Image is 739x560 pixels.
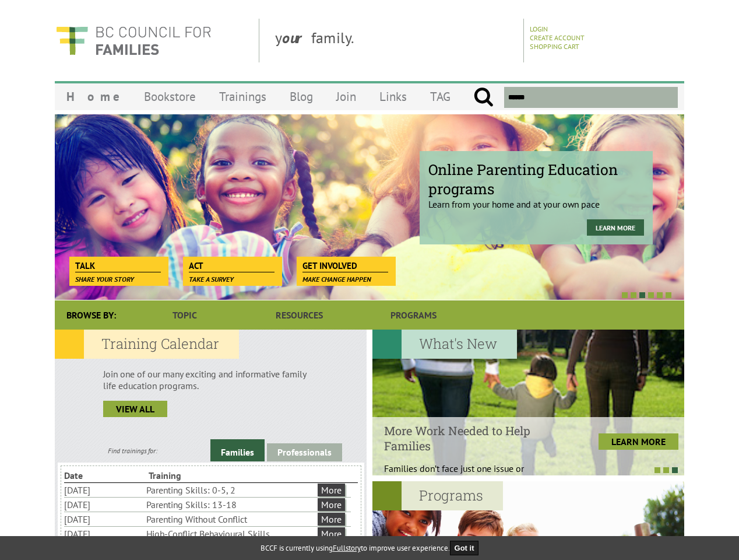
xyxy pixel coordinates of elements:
div: Find trainings for: [55,446,210,455]
span: Act [189,260,275,272]
li: Training [149,468,231,482]
a: LEARN MORE [599,433,678,450]
span: Take a survey [189,275,234,283]
a: Login [530,24,548,33]
a: Links [368,83,418,110]
a: Trainings [207,83,278,110]
a: view all [103,401,167,417]
h2: Programs [372,481,503,510]
p: Join one of our many exciting and informative family life education programs. [103,368,318,391]
span: Get Involved [302,260,388,272]
h4: More Work Needed to Help Families [384,423,558,453]
a: More [318,527,345,540]
span: Share your story [75,275,134,283]
a: Resources [242,300,356,330]
a: Create Account [530,33,585,42]
input: Submit [473,87,494,108]
li: Parenting Skills: 0-5, 2 [146,483,315,497]
a: More [318,498,345,511]
li: Parenting Skills: 13-18 [146,498,315,512]
button: Got it [450,541,479,555]
a: Topic [128,300,242,330]
a: Programs [357,300,471,330]
a: Talk Share your story [69,257,167,273]
span: Make change happen [302,275,371,283]
a: Professionals [267,443,342,461]
a: TAG [418,83,462,110]
a: Families [210,439,265,461]
li: [DATE] [64,527,144,541]
li: High-Conflict Behavioural Skills [146,527,315,541]
a: Learn more [587,219,644,236]
a: Act Take a survey [183,257,280,273]
li: [DATE] [64,512,144,526]
a: Fullstory [333,543,361,553]
img: BC Council for FAMILIES [55,19,212,62]
h2: What's New [372,330,517,359]
span: Talk [75,260,161,272]
a: More [318,484,345,496]
div: y family. [266,19,524,62]
li: Date [64,468,146,482]
a: Bookstore [132,83,207,110]
strong: our [282,28,311,47]
p: Families don’t face just one issue or problem;... [384,463,558,486]
li: [DATE] [64,483,144,497]
a: More [318,513,345,526]
li: Parenting Without Conflict [146,512,315,526]
li: [DATE] [64,498,144,512]
div: Browse By: [55,300,128,330]
span: Online Parenting Education programs [428,160,644,198]
h2: Training Calendar [55,330,239,359]
a: Blog [278,83,325,110]
a: Shopping Cart [530,42,579,51]
a: Home [55,83,132,110]
a: Get Involved Make change happen [297,257,394,273]
a: Join [325,83,368,110]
